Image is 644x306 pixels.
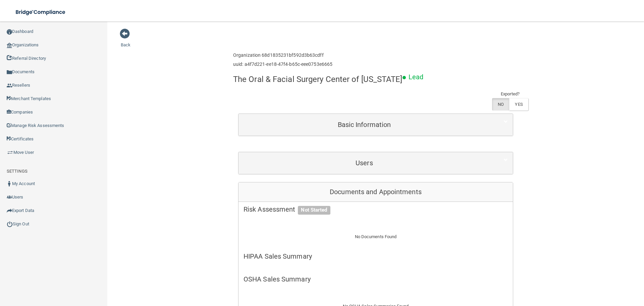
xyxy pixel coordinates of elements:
[7,149,13,156] img: briefcase.64adab9b.png
[121,34,130,47] a: Back
[233,75,402,84] h4: The Oral & Facial Surgery Center of [US_STATE]
[10,5,72,19] img: bridge_compliance_login_screen.278c3ca4.svg
[244,159,485,167] h5: Users
[7,29,12,35] img: ic_dashboard_dark.d01f4a41.png
[244,121,485,128] h5: Basic Information
[7,83,12,88] img: ic_reseller.de258add.png
[492,90,528,98] td: Exported?
[528,258,636,285] iframe: Drift Widget Chat Controller
[244,206,508,213] h5: Risk Assessment
[7,181,12,186] img: ic_user_dark.df1a06c3.png
[244,117,508,132] a: Basic Information
[7,208,12,213] img: icon-export.b9366987.png
[7,70,12,75] img: icon-documents.8dae5593.png
[7,167,28,175] label: SETTINGS
[244,275,508,283] h5: OSHA Sales Summary
[233,62,332,67] h6: uuid: a4f7d221-ee18-47f4-b65c-eee0753e6665
[7,194,12,200] img: icon-users.e205127d.png
[409,71,423,83] p: Lead
[7,43,12,48] img: organization-icon.f8decf85.png
[298,206,330,215] span: Not Started
[244,156,508,171] a: Users
[238,225,513,249] div: No Documents Found
[492,98,509,111] label: NO
[238,182,513,202] div: Documents and Appointments
[509,98,528,111] label: YES
[244,253,508,260] h5: HIPAA Sales Summary
[233,53,332,58] h6: Organization 68d1835231bf592d3b63cdff
[7,221,13,227] img: ic_power_dark.7ecde6b1.png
